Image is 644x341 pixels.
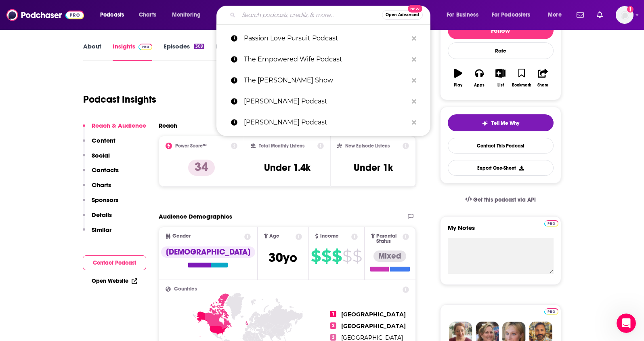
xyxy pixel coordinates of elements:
h2: Audience Demographics [159,213,232,220]
img: tell me why sparkle [482,120,488,126]
svg: Add a profile image [627,6,634,13]
img: User Profile [616,6,634,24]
a: [PERSON_NAME] Podcast [216,112,430,133]
div: [DEMOGRAPHIC_DATA] [161,246,255,258]
a: Open Website [92,278,137,284]
a: InsightsPodchaser Pro [113,42,153,61]
span: [GEOGRAPHIC_DATA] [341,311,406,318]
div: Bookmark [512,83,531,88]
span: Open Advanced [386,13,419,17]
h2: Total Monthly Listens [259,143,304,149]
button: open menu [441,8,489,21]
div: Search podcasts, credits, & more... [224,6,438,24]
span: Podcasts [100,9,124,21]
p: Reach & Audience [92,122,146,129]
span: 30 yo [269,250,297,265]
span: Gender [172,234,191,239]
button: Export One-Sheet [448,160,554,176]
span: $ [342,250,352,263]
p: Passion Love Pursuit Podcast [244,28,408,49]
span: Countries [174,286,197,292]
p: Sponsors [92,196,118,204]
p: Dr. Delony Podcast [244,91,408,112]
span: Tell Me Why [491,120,519,126]
button: Similar [83,226,111,241]
button: Contacts [83,166,119,181]
img: Podchaser - Follow, Share and Rate Podcasts [6,7,84,23]
div: 309 [194,44,204,49]
span: 2 [330,322,336,329]
h1: Podcast Insights [83,93,156,105]
div: Mixed [373,250,406,262]
a: Show notifications dropdown [594,8,606,22]
p: Contacts [92,166,119,174]
span: $ [332,250,342,263]
a: Show notifications dropdown [573,8,587,22]
button: open menu [166,8,211,21]
span: $ [311,250,321,263]
span: $ [321,250,331,263]
iframe: Intercom live chat [617,314,636,333]
img: Podchaser Pro [138,44,153,50]
a: Episodes309 [164,42,204,61]
span: More [548,9,562,21]
span: Get this podcast via API [473,196,536,203]
button: Details [83,211,112,226]
button: open menu [94,8,134,21]
button: Share [532,63,553,93]
a: Pro website [544,219,558,227]
span: For Business [447,9,478,21]
p: Charts [92,181,111,189]
h2: Reach [159,122,177,129]
p: Details [92,211,112,219]
span: New [408,5,422,13]
h3: Under 1.4k [264,162,310,174]
div: Apps [474,83,485,88]
a: Reviews [216,42,239,61]
button: tell me why sparkleTell Me Why [448,114,554,131]
input: Search podcasts, credits, & more... [239,8,382,21]
span: 3 [330,334,336,341]
a: [PERSON_NAME] Podcast [216,91,430,112]
button: Social [83,152,110,166]
h3: Under 1k [354,162,393,174]
a: Passion Love Pursuit Podcast [216,28,430,49]
p: 34 [188,160,215,176]
p: Social [92,152,110,159]
button: Bookmark [511,63,532,93]
button: Open AdvancedNew [382,10,423,20]
span: Charts [139,9,156,21]
a: The [PERSON_NAME] Show [216,70,430,91]
a: Contact This Podcast [448,138,554,154]
span: Monitoring [172,9,201,21]
a: Get this podcast via API [459,190,543,210]
p: Content [92,137,115,144]
p: Similar [92,226,111,234]
h2: Power Score™ [175,143,207,149]
div: Share [537,83,548,88]
img: Podchaser Pro [544,220,558,227]
button: Follow [448,21,554,39]
button: open menu [487,8,542,21]
button: Reach & Audience [83,122,146,137]
a: About [83,42,101,61]
button: Charts [83,181,111,196]
span: For Podcasters [492,9,531,21]
label: My Notes [448,224,554,238]
a: Charts [134,8,161,21]
span: Income [320,234,339,239]
p: The Empowered Wife Podcast [244,49,408,70]
span: Age [269,234,279,239]
span: Parental Status [376,234,401,244]
button: Play [448,63,469,93]
div: List [497,83,504,88]
h2: New Episode Listens [345,143,390,149]
span: $ [352,250,362,263]
button: Sponsors [83,196,118,211]
span: Logged in as kochristina [616,6,634,24]
button: Apps [469,63,490,93]
button: open menu [542,8,572,21]
a: Pro website [544,307,558,315]
button: List [490,63,511,93]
